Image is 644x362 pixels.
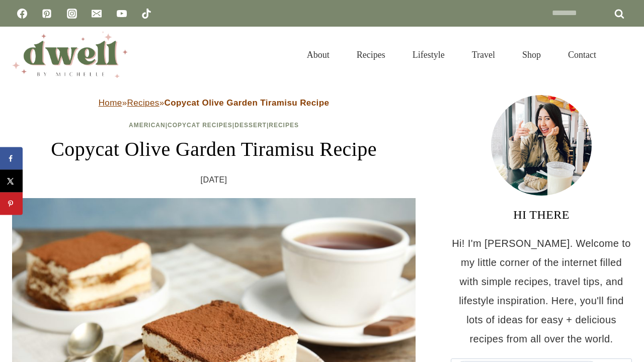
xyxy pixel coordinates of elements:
[343,37,399,72] a: Recipes
[99,98,330,108] span: » »
[129,122,166,129] a: American
[615,46,632,63] button: View Search Form
[168,122,232,129] a: Copycat Recipes
[234,122,267,129] a: Dessert
[136,4,156,24] a: TikTok
[293,37,610,72] nav: Primary Navigation
[201,172,227,188] time: [DATE]
[127,98,159,108] a: Recipes
[99,98,122,108] a: Home
[554,37,610,72] a: Contact
[293,37,343,72] a: About
[12,134,416,164] h1: Copycat Olive Garden Tiramisu Recipe
[112,4,132,24] a: YouTube
[451,234,632,348] p: Hi! I'm [PERSON_NAME]. Welcome to my little corner of the internet filled with simple recipes, tr...
[12,4,32,24] a: Facebook
[129,122,299,129] span: | | |
[451,206,632,224] h3: HI THERE
[399,37,458,72] a: Lifestyle
[269,122,299,129] a: Recipes
[62,4,82,24] a: Instagram
[458,37,509,72] a: Travel
[12,32,128,78] img: DWELL by michelle
[509,37,554,72] a: Shop
[37,4,57,24] a: Pinterest
[87,4,107,24] a: Email
[165,98,330,108] strong: Copycat Olive Garden Tiramisu Recipe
